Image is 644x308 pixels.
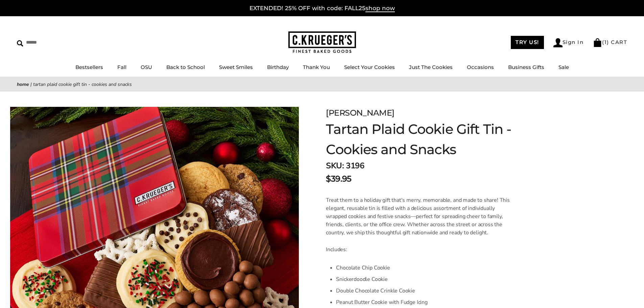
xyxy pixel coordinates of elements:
[30,81,32,88] span: |
[553,38,563,47] img: Account
[5,282,70,303] iframe: Sign Up via Text for Offers
[326,196,511,237] p: Treat them to a holiday gift that's merry, memorable, and made to share! This elegant, reusable t...
[75,64,103,70] a: Bestsellers
[593,39,627,45] a: (1) CART
[593,38,602,47] img: Bag
[17,81,29,88] a: Home
[326,173,351,185] span: $39.95
[249,5,395,12] a: EXTENDED! 25% OFF with code: FALL25shop now
[409,64,453,70] a: Just The Cookies
[336,262,511,274] li: Chocolate Chip Cookie
[326,245,511,254] p: Includes:
[336,297,511,308] li: Peanut Butter Cookie with Fudge Icing
[467,64,494,70] a: Occasions
[219,64,253,70] a: Sweet Smiles
[326,119,542,160] h1: Tartan Plaid Cookie Gift Tin - Cookies and Snacks
[346,160,364,171] span: 3196
[344,64,395,70] a: Select Your Cookies
[558,64,569,70] a: Sale
[336,285,511,297] li: Double Chocolate Crinkle Cookie
[166,64,205,70] a: Back to School
[553,38,584,47] a: Sign In
[288,31,356,53] img: C.KRUEGER'S
[508,64,544,70] a: Business Gifts
[326,107,542,119] div: [PERSON_NAME]
[604,39,607,45] span: 1
[141,64,152,70] a: OSU
[17,37,97,48] input: Search
[267,64,289,70] a: Birthday
[326,160,344,171] strong: SKU:
[33,81,132,88] span: Tartan Plaid Cookie Gift Tin - Cookies and Snacks
[17,40,23,47] img: Search
[117,64,126,70] a: Fall
[303,64,330,70] a: Thank You
[511,36,544,49] a: TRY US!
[17,80,627,88] nav: breadcrumbs
[365,5,395,12] span: shop now
[336,274,511,285] li: Snickerdoodle Cookie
